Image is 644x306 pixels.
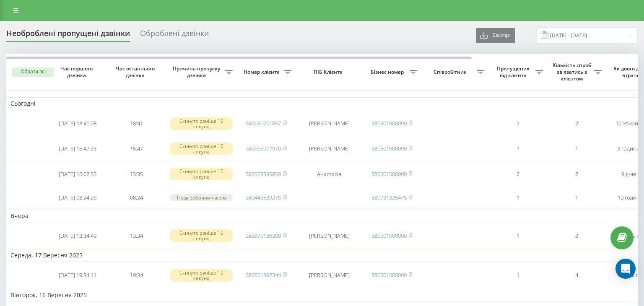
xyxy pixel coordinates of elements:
[48,264,107,287] td: [DATE] 19:34:11
[296,264,363,287] td: [PERSON_NAME]
[426,69,477,75] span: Співробітник
[170,269,233,282] div: Скинуто раніше 10 секунд
[12,67,54,77] button: Обрати всі
[246,145,281,152] a: 380965977970
[107,162,166,186] td: 13:35
[371,271,407,279] a: 380501500090
[371,170,407,178] a: 380501500090
[547,224,606,247] td: 2
[615,259,636,279] div: Open Intercom Messenger
[246,232,281,239] a: 380975136300
[48,137,107,161] td: [DATE] 15:47:23
[303,69,356,75] span: ПІБ Клієнта
[493,65,535,78] span: Пропущених від клієнта
[48,112,107,135] td: [DATE] 18:41:08
[246,271,281,279] a: 380501392344
[170,65,225,78] span: Причина пропуску дзвінка
[170,229,233,242] div: Скинуто раніше 10 секунд
[371,194,407,201] a: 380731325475
[296,162,363,186] td: Анастасія
[488,264,547,287] td: 1
[488,187,547,208] td: 1
[488,112,547,135] td: 1
[107,264,166,287] td: 19:34
[6,29,130,42] div: Необроблені пропущені дзвінки
[170,143,233,155] div: Скинуто раніше 10 секунд
[107,112,166,135] td: 18:41
[55,65,100,78] span: Час першого дзвінка
[107,224,166,247] td: 13:34
[246,170,281,178] a: 380503335859
[371,232,407,239] a: 380501500090
[246,119,281,127] a: 380636761857
[107,137,166,161] td: 15:47
[547,112,606,135] td: 2
[140,29,209,42] div: Оброблені дзвінки
[371,145,407,152] a: 380501500090
[170,117,233,130] div: Скинуто раніше 10 секунд
[367,69,410,75] span: Бізнес номер
[114,65,159,78] span: Час останнього дзвінка
[547,187,606,208] td: 1
[241,69,284,75] span: Номер клієнта
[296,137,363,161] td: [PERSON_NAME]
[488,162,547,186] td: 2
[107,187,166,208] td: 08:24
[170,168,233,180] div: Скинуто раніше 10 секунд
[371,119,407,127] a: 380501500090
[296,112,363,135] td: [PERSON_NAME]
[48,224,107,247] td: [DATE] 13:34:49
[48,187,107,208] td: [DATE] 08:24:26
[170,194,233,201] div: Поза робочим часом
[547,264,606,287] td: 4
[547,137,606,161] td: 1
[488,137,547,161] td: 1
[48,162,107,186] td: [DATE] 16:02:55
[551,62,594,82] span: Кількість спроб зв'язатись з клієнтом
[476,28,515,43] button: Експорт
[296,224,363,247] td: [PERSON_NAME]
[488,224,547,247] td: 1
[547,162,606,186] td: 2
[246,194,281,201] a: 380443539275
